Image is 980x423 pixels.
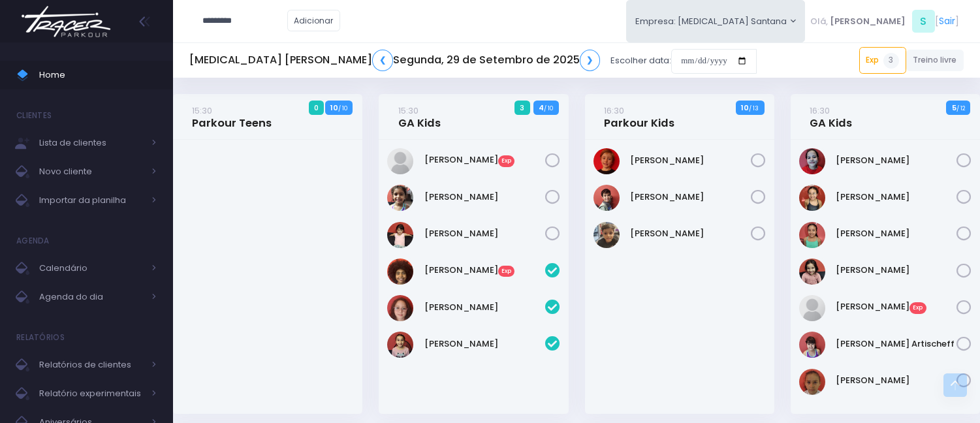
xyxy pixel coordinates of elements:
[859,47,906,73] a: Exp3
[810,104,852,130] a: 16:30GA Kids
[287,10,341,31] a: Adicionar
[16,228,50,254] h4: Agenda
[338,104,347,112] small: / 10
[810,104,830,117] small: 16:30
[387,258,413,285] img: Lorena Maria Ricco de Almeida Galvão
[749,104,759,112] small: / 13
[956,104,965,112] small: / 12
[539,102,544,113] strong: 4
[810,15,828,28] span: Olá,
[799,295,825,321] img: Manuela Peretto
[39,356,144,373] span: Relatórios de clientes
[909,302,926,314] span: Exp
[387,222,413,248] img: Manuella Velloso Beio
[544,104,553,112] small: / 10
[424,264,545,277] a: [PERSON_NAME]Exp
[952,102,956,113] strong: 5
[309,101,324,115] span: 0
[836,227,956,240] a: [PERSON_NAME]
[39,260,144,277] span: Calendário
[189,50,600,71] h5: [MEDICAL_DATA] [PERSON_NAME] Segunda, 29 de Setembro de 2025
[630,191,751,204] a: [PERSON_NAME]
[805,7,964,36] div: [ ]
[906,50,964,71] a: Treino livre
[39,192,144,209] span: Importar da planilha
[39,289,144,305] span: Agenda do dia
[939,14,955,28] a: Sair
[799,222,825,248] img: Larissa Yamaguchi
[39,163,144,180] span: Novo cliente
[836,337,956,351] a: [PERSON_NAME] Artischeff
[514,101,530,115] span: 3
[836,374,956,387] a: [PERSON_NAME]
[387,148,413,174] img: Alícia Saori Martins Gomes
[39,385,144,402] span: Relatório experimentais
[192,104,212,117] small: 15:30
[836,300,956,313] a: [PERSON_NAME]Exp
[604,104,674,130] a: 16:30Parkour Kids
[398,104,441,130] a: 15:30GA Kids
[593,185,620,211] img: Jorge Lima
[16,102,52,129] h4: Clientes
[604,104,624,117] small: 16:30
[799,185,825,211] img: Isabella Yamaguchi
[836,264,956,277] a: [PERSON_NAME]
[387,295,413,321] img: Manuella Brandão oliveira
[39,134,144,151] span: Lista de clientes
[16,324,65,351] h4: Relatórios
[630,227,751,240] a: [PERSON_NAME]
[192,104,272,130] a: 15:30Parkour Teens
[593,148,620,174] img: Artur Vernaglia Bagatin
[799,258,825,285] img: Liz Stetz Tavernaro Torres
[424,227,545,240] a: [PERSON_NAME]
[39,67,157,84] span: Home
[387,332,413,358] img: Niara Belisário Cruz
[398,104,419,117] small: 15:30
[330,102,338,113] strong: 10
[424,153,545,166] a: [PERSON_NAME]Exp
[836,191,956,204] a: [PERSON_NAME]
[799,148,825,174] img: Gabriela Jordão Izumida
[799,332,825,358] img: Manuella Oliveira Artischeff
[741,102,749,113] strong: 10
[912,10,935,33] span: S
[630,154,751,167] a: [PERSON_NAME]
[372,50,393,71] a: ❮
[836,154,956,167] a: [PERSON_NAME]
[830,15,906,28] span: [PERSON_NAME]
[498,266,515,277] span: Exp
[498,155,515,167] span: Exp
[387,185,413,211] img: Chiara Marques Fantin
[424,337,545,351] a: [PERSON_NAME]
[424,301,545,314] a: [PERSON_NAME]
[189,46,757,76] div: Escolher data:
[593,222,620,248] img: Pedro Henrique Negrão Tateishi
[883,53,899,69] span: 3
[424,191,545,204] a: [PERSON_NAME]
[799,369,825,395] img: Rafaela tiosso zago
[580,50,601,71] a: ❯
